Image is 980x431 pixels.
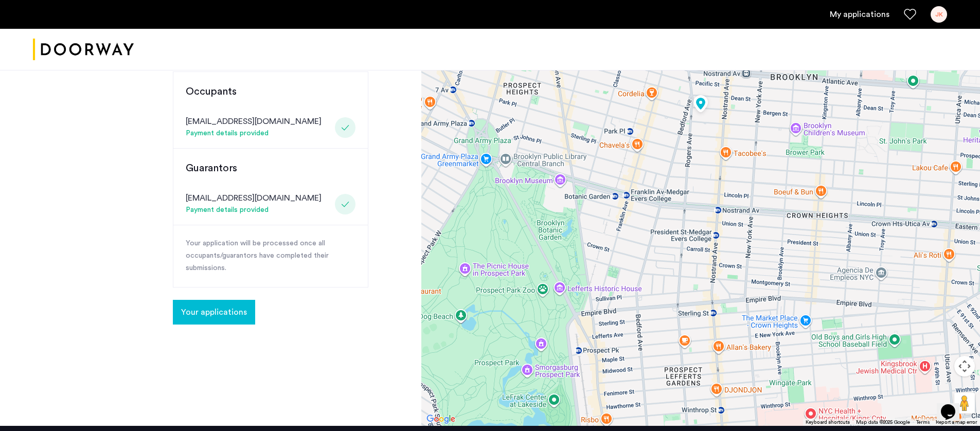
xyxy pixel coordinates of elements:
[186,204,322,217] div: Payment details provided
[186,84,355,99] h3: Occupants
[424,412,458,426] a: Open this area in Google Maps (opens a new window)
[424,412,458,426] img: Google
[186,128,322,140] div: Payment details provided
[181,306,247,318] span: Your applications
[33,30,134,69] img: logo
[954,356,975,376] button: Map camera controls
[830,8,889,21] a: My application
[916,419,930,426] a: Terms (opens in new tab)
[173,308,255,316] cazamio-button: Go to application
[186,192,322,204] div: [EMAIL_ADDRESS][DOMAIN_NAME]
[173,300,255,325] button: button
[937,390,970,421] iframe: chat widget
[186,115,322,128] div: [EMAIL_ADDRESS][DOMAIN_NAME]
[856,420,910,425] span: Map data ©2025 Google
[186,161,355,175] h3: Guarantors
[931,6,947,23] div: JK
[186,238,355,275] p: Your application will be processed once all occupants/guarantors have completed their submissions.
[904,8,916,21] a: Favorites
[806,419,850,426] button: Keyboard shortcuts
[936,419,977,426] a: Report a map error
[33,30,134,69] a: Cazamio logo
